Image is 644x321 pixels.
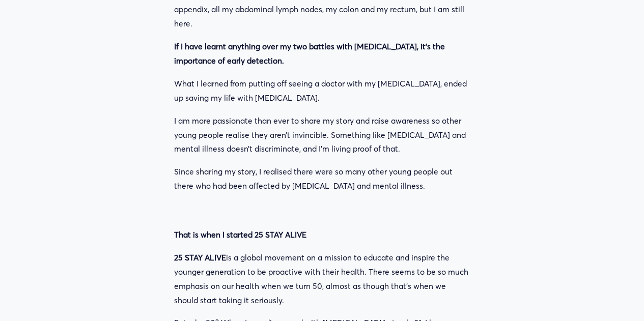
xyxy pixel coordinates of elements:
strong: 25 STAY ALIVE [174,253,226,262]
p: I am more passionate than ever to share my story and raise awareness so other young people realis... [174,114,470,157]
p: is a global movement on a mission to educate and inspire the younger generation to be proactive w... [174,251,470,308]
p: Since sharing my story, I realised there were so many other young people out there who had been a... [174,165,470,193]
strong: If I have learnt anything over my two battles with [MEDICAL_DATA], it’s the importance of early d... [174,42,447,66]
p: What I learned from putting off seeing a doctor with my [MEDICAL_DATA], ended up saving my life w... [174,77,470,105]
strong: That is when I started 25 STAY ALIVE [174,230,306,240]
